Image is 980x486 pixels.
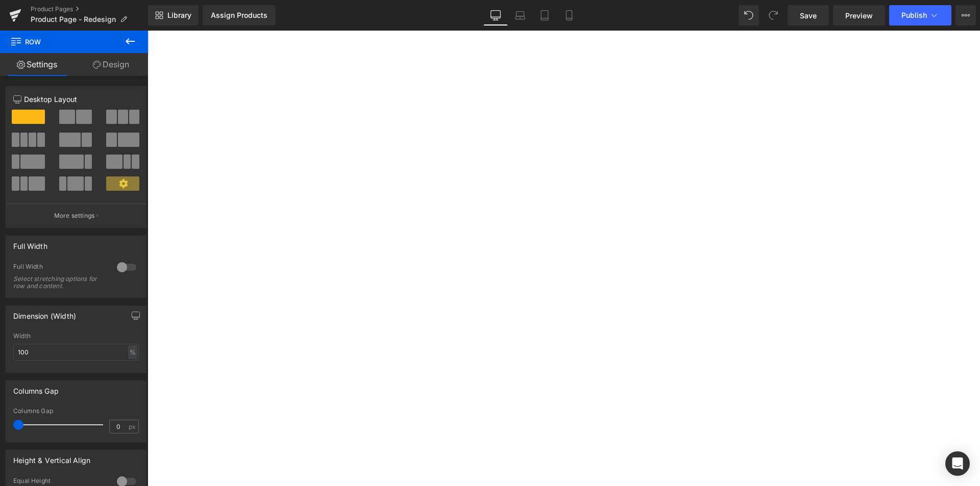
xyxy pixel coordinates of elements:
[6,203,146,227] button: More settings
[945,451,970,476] div: Open Intercom Messenger
[508,5,532,25] a: Laptop
[13,306,76,320] div: Dimension (Width)
[845,10,873,21] span: Preview
[483,5,508,25] a: Desktop
[148,5,199,25] a: New Library
[800,10,817,21] span: Save
[833,5,885,25] a: Preview
[129,423,137,430] span: px
[54,211,95,220] p: More settings
[13,344,139,361] input: auto
[532,5,557,25] a: Tablet
[167,11,191,20] span: Library
[739,5,759,25] button: Undo
[557,5,581,25] a: Mobile
[13,450,90,465] div: Height & Vertical Align
[955,5,976,25] button: More
[128,345,137,359] div: %
[13,407,139,415] div: Columns Gap
[13,332,139,340] div: Width
[763,5,783,25] button: Redo
[31,15,116,23] span: Product Page - Redesign
[31,5,148,13] a: Product Pages
[13,275,105,290] div: Select stretching options for row and content.
[10,31,112,53] span: Row
[13,263,107,273] div: Full Width
[889,5,951,25] button: Publish
[901,11,927,19] span: Publish
[74,53,148,76] a: Design
[13,236,47,250] div: Full Width
[13,381,59,395] div: Columns Gap
[13,94,139,105] p: Desktop Layout
[211,11,267,19] div: Assign Products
